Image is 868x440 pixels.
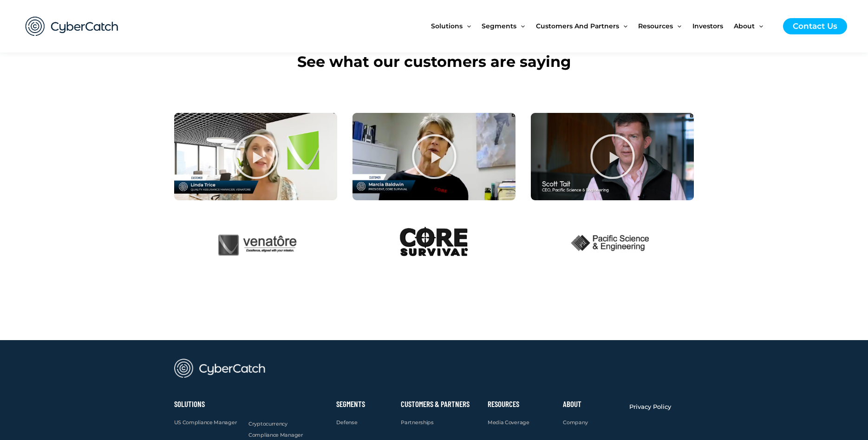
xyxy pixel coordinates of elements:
div: 3 / 3 [531,113,694,200]
span: About [734,7,755,46]
img: CyberCatch [16,7,128,46]
h2: Segments [336,401,392,407]
h2: Solutions [174,401,240,407]
nav: Site Navigation: New Main Menu [431,7,774,46]
span: Partnerships [401,419,433,426]
span: Investors [692,7,723,46]
h2: Resources [488,401,554,407]
span: Cryptocurrency Compliance Manager [248,420,303,439]
span: Solutions [431,7,463,46]
span: Menu Toggle [463,7,471,46]
span: Menu Toggle [619,7,627,46]
a: Investors [692,7,734,46]
h2: See what our customers are saying [174,52,694,72]
span: Defense [336,419,357,426]
a: Company [563,417,587,428]
a: Screenshot 2023-03-25 at 11.42.53 PM [174,113,337,200]
span: Media Coverage [488,419,529,426]
div: Slides [174,113,694,200]
a: Screenshot 2023-03-25 at 11.47.53 PM copy [531,113,694,200]
a: Contact Us [783,18,847,34]
span: Customers and Partners [536,7,619,46]
a: US Compliance Manager [174,417,237,428]
span: Menu Toggle [516,7,525,46]
span: Resources [638,7,673,46]
span: Privacy Policy [629,403,671,410]
span: Company [563,419,587,426]
a: Partnerships [401,417,433,428]
h2: About [563,401,620,407]
span: Menu Toggle [755,7,763,46]
span: Menu Toggle [673,7,681,46]
a: Screenshot 2023-03-26 at 2.47.01 AM copy [352,113,516,200]
span: Segments [482,7,516,46]
div: 1 / 3 [174,113,337,200]
a: Media Coverage [488,417,529,428]
h2: Customers & Partners [401,401,478,407]
a: Defense [336,417,357,428]
div: 2 / 3 [352,113,516,200]
a: Privacy Policy [629,401,671,413]
span: US Compliance Manager [174,419,237,426]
